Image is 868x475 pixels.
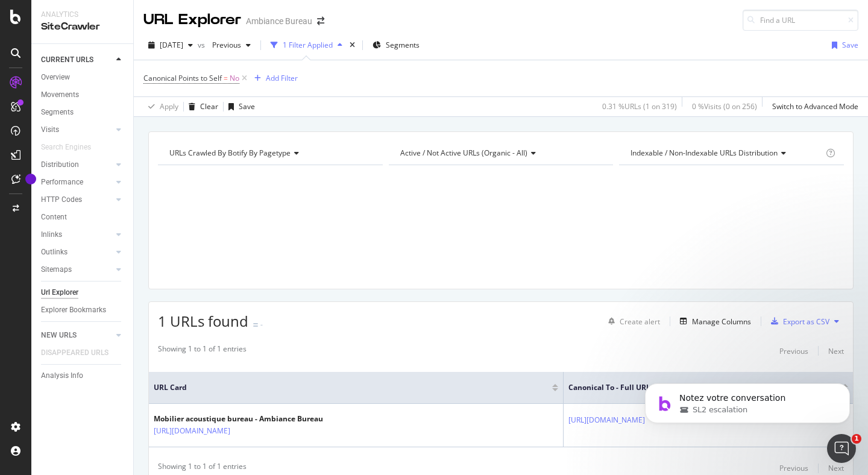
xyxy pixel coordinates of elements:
[317,17,324,25] div: arrow-right-arrow-left
[842,40,858,50] div: Save
[266,73,298,83] div: Add Filter
[41,89,79,101] div: Movements
[239,101,255,112] div: Save
[41,10,124,20] div: Analytics
[41,159,113,171] a: Distribution
[779,463,808,473] div: Previous
[41,106,74,119] div: Segments
[568,414,645,426] a: [URL][DOMAIN_NAME]
[41,347,121,359] a: DISAPPEARED URLS
[347,39,357,51] div: times
[41,141,91,154] div: Search Engines
[143,10,241,30] div: URL Explorer
[41,246,113,259] a: Outlinks
[692,101,757,112] div: 0 % Visits ( 0 on 256 )
[692,316,751,327] div: Manage Columns
[766,312,829,331] button: Export as CSV
[41,228,62,241] div: Inlinks
[41,263,72,276] div: Sitemaps
[41,54,113,66] a: CURRENT URLS
[783,316,829,327] div: Export as CSV
[400,148,527,158] span: Active / Not Active URLs (organic - all)
[827,434,856,463] iframe: Intercom live chat
[158,344,247,358] div: Showing 1 to 1 of 1 entries
[41,304,125,316] a: Explorer Bookmarks
[253,323,258,327] img: Equal
[41,286,78,299] div: Url Explorer
[603,312,660,331] button: Create alert
[568,382,824,393] span: Canonical To - Full URL
[620,316,660,327] div: Create alert
[143,73,222,83] span: Canonical Points to Self
[167,143,372,163] h4: URLs Crawled By Botify By pagetype
[41,370,83,382] div: Analysis Info
[41,286,125,299] a: Url Explorer
[184,97,218,116] button: Clear
[41,193,113,206] a: HTTP Codes
[41,159,79,171] div: Distribution
[386,40,420,50] span: Segments
[41,304,106,316] div: Explorer Bookmarks
[772,101,858,112] div: Switch to Advanced Mode
[250,71,298,86] button: Add Filter
[41,211,125,224] a: Content
[828,463,844,473] div: Next
[41,124,113,136] a: Visits
[260,319,263,330] div: -
[41,228,113,241] a: Inlinks
[198,40,207,50] span: vs
[207,36,256,55] button: Previous
[41,246,68,259] div: Outlinks
[283,40,333,50] div: 1 Filter Applied
[602,101,677,112] div: 0.31 % URLs ( 1 on 319 )
[160,40,183,50] span: 2025 Aug. 31st
[628,143,823,163] h4: Indexable / Non-Indexable URLs Distribution
[41,193,82,206] div: HTTP Codes
[41,141,103,154] a: Search Engines
[200,101,218,112] div: Clear
[246,15,312,27] div: Ambiance Bureau
[779,344,808,358] button: Previous
[398,143,603,163] h4: Active / Not Active URLs
[224,73,228,83] span: =
[41,54,93,66] div: CURRENT URLS
[25,174,36,184] div: Tooltip anchor
[154,382,549,393] span: URL Card
[41,263,113,276] a: Sitemaps
[143,36,198,55] button: [DATE]
[828,344,844,358] button: Next
[169,148,291,158] span: URLs Crawled By Botify By pagetype
[827,36,858,55] button: Save
[368,36,424,55] button: Segments
[779,346,808,356] div: Previous
[41,71,125,84] a: Overview
[41,20,124,34] div: SiteCrawler
[41,211,67,224] div: Content
[767,97,858,116] button: Switch to Advanced Mode
[743,10,858,31] input: Find a URL
[41,176,113,189] a: Performance
[41,89,125,101] a: Movements
[158,311,248,331] span: 1 URLs found
[627,358,868,442] iframe: Intercom notifications message
[41,370,125,382] a: Analysis Info
[160,101,178,112] div: Apply
[207,40,241,50] span: Previous
[41,106,125,119] a: Segments
[41,124,59,136] div: Visits
[230,70,239,87] span: No
[41,176,83,189] div: Performance
[41,71,70,84] div: Overview
[41,347,108,359] div: DISAPPEARED URLS
[224,97,255,116] button: Save
[143,97,178,116] button: Apply
[266,36,347,55] button: 1 Filter Applied
[41,329,113,342] a: NEW URLS
[154,414,323,424] div: Mobilier acoustique bureau - Ambiance Bureau
[675,314,751,329] button: Manage Columns
[41,329,77,342] div: NEW URLS
[852,434,861,444] span: 1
